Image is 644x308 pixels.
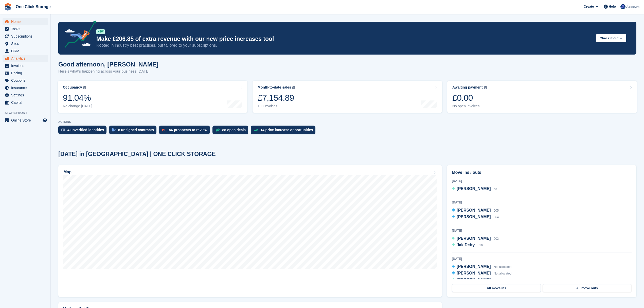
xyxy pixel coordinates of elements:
[478,244,483,247] span: 016
[63,85,82,90] div: Occupancy
[620,4,625,9] img: Thomas
[452,264,511,270] a: [PERSON_NAME] Not allocated
[452,200,632,205] div: [DATE]
[452,169,632,176] h2: Move ins / outs
[212,126,251,137] a: 88 open deals
[494,278,499,282] span: 023
[58,120,636,124] p: ACTIONS
[11,117,42,124] span: Online Store
[11,70,42,77] span: Pricing
[3,25,48,32] a: menu
[251,126,318,137] a: 14 price increase opportunities
[3,40,48,47] a: menu
[3,33,48,40] a: menu
[452,214,499,220] a: [PERSON_NAME] 064
[216,128,220,132] img: deal-1b604bf984904fb50ccaf53a9ad4b4a5d6e5aea283cecdc64d6e3604feb123c2.svg
[112,128,116,131] img: contract_signature_icon-13c848040528278c33f63329250d36e43548de30e8caae1d1a13099fd9432cc5.svg
[61,21,96,49] img: price-adjustments-announcement-icon-8257ccfd72463d97f412b2fc003d46551f7dbcb40ab6d574587a9cd5c0d94...
[258,93,295,103] div: £7,154.89
[159,126,212,137] a: 156 prospects to review
[3,47,48,55] a: menu
[11,62,42,69] span: Invoices
[3,92,48,99] a: menu
[4,3,12,11] img: stora-icon-8386f47178a22dfd0bd8f6a31ec36ba5ce8667c1dd55bd0f319d3a0aa187defe.svg
[452,179,632,183] div: [DATE]
[83,86,86,89] img: icon-info-grey-7440780725fd019a000dd9b08b2336e03edf1995a4989e88bcd33f0948082b44.svg
[484,86,487,89] img: icon-info-grey-7440780725fd019a000dd9b08b2336e03edf1995a4989e88bcd33f0948082b44.svg
[11,40,42,47] span: Sites
[452,228,632,233] div: [DATE]
[452,85,483,90] div: Awaiting payment
[63,104,92,108] div: No change [DATE]
[96,29,105,34] div: NEW
[3,18,48,25] a: menu
[162,128,165,131] img: prospect-51fa495bee0391a8d652442698ab0144808aea92771e9ea1ae160a38d050c398.svg
[3,117,48,124] a: menu
[447,81,637,113] a: Awaiting payment £0.00 No open invoices
[452,186,497,192] a: [PERSON_NAME] 53
[452,207,499,214] a: [PERSON_NAME] 005
[258,104,295,108] div: 100 invoices
[494,215,499,219] span: 064
[58,69,158,74] p: Here's what's happening across your business [DATE]
[11,55,42,62] span: Analytics
[58,81,247,113] a: Occupancy 91.04% No change [DATE]
[3,55,48,62] a: menu
[96,35,592,43] p: Make £206.85 of extra revenue with our new price increases tool
[3,62,48,69] a: menu
[452,93,487,103] div: £0.00
[452,284,541,292] a: All move ins
[254,129,258,131] img: price_increase_opportunities-93ffe204e8149a01c8c9dc8f82e8f89637d9d84a8eef4429ea346261dce0b2c0.svg
[457,186,491,191] span: [PERSON_NAME]
[457,264,491,269] span: [PERSON_NAME]
[494,265,511,269] span: Not allocated
[3,77,48,84] a: menu
[58,126,109,137] a: 4 unverified identities
[3,84,48,91] a: menu
[457,278,491,282] span: [PERSON_NAME]
[494,237,499,241] span: 002
[452,104,487,108] div: No open invoices
[258,85,291,90] div: Month-to-date sales
[11,47,42,55] span: CRM
[494,272,511,275] span: Not allocated
[14,3,53,11] a: One Click Storage
[118,128,154,132] div: 8 unsigned contracts
[109,126,159,137] a: 8 unsigned contracts
[11,92,42,99] span: Settings
[609,4,616,9] span: Help
[11,33,42,40] span: Subscriptions
[452,277,499,283] a: [PERSON_NAME] 023
[452,270,511,277] a: [PERSON_NAME] Not allocated
[494,209,499,212] span: 005
[543,284,631,292] a: All move outs
[42,117,48,123] a: Preview store
[452,242,483,249] a: Jak Defty 016
[61,128,65,131] img: verify_identity-adf6edd0f0f0b5bbfe63781bf79b02c33cf7c696d77639b501bdc392416b5a36.svg
[292,86,295,89] img: icon-info-grey-7440780725fd019a000dd9b08b2336e03edf1995a4989e88bcd33f0948082b44.svg
[11,18,42,25] span: Home
[596,34,626,42] button: Check it out →
[3,99,48,106] a: menu
[457,208,491,212] span: [PERSON_NAME]
[5,110,50,115] span: Storefront
[494,187,497,191] span: 53
[260,128,313,132] div: 14 price increase opportunities
[457,243,475,247] span: Jak Defty
[63,170,71,174] h2: Map
[584,4,594,9] span: Create
[457,271,491,275] span: [PERSON_NAME]
[58,151,216,158] h2: [DATE] in [GEOGRAPHIC_DATA] | ONE CLICK STORAGE
[3,70,48,77] a: menu
[457,236,491,241] span: [PERSON_NAME]
[457,215,491,219] span: [PERSON_NAME]
[11,84,42,91] span: Insurance
[58,61,158,68] h1: Good afternoon, [PERSON_NAME]
[452,256,632,261] div: [DATE]
[253,81,442,113] a: Month-to-date sales £7,154.89 100 invoices
[11,77,42,84] span: Coupons
[63,93,92,103] div: 91.04%
[11,99,42,106] span: Capital
[626,4,639,9] span: Account
[58,165,442,297] a: Map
